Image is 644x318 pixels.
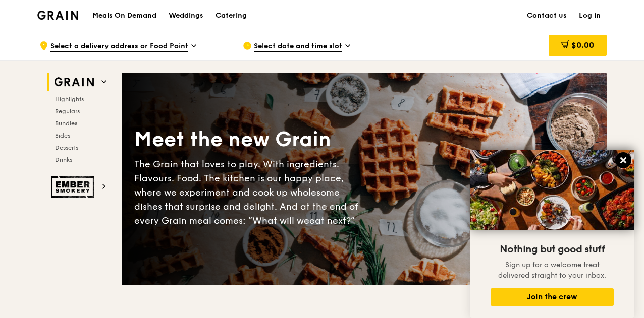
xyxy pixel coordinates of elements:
[216,1,247,31] div: Catering
[498,261,606,280] span: Sign up for a welcome treat delivered straight to your inbox.
[470,150,634,230] img: DSC07876-Edit02-Large.jpeg
[55,132,70,139] span: Sides
[51,176,97,198] img: Ember Smokery web logo
[209,1,253,31] a: Catering
[55,96,84,103] span: Highlights
[37,11,78,20] img: Grain
[163,1,209,31] a: Weddings
[491,288,614,306] button: Join the crew
[521,1,573,31] a: Contact us
[134,157,364,228] div: The Grain that loves to play. With ingredients. Flavours. Food. The kitchen is our happy place, w...
[55,156,72,163] span: Drinks
[309,215,355,226] span: eat next?”
[573,1,607,31] a: Log in
[134,126,364,153] div: Meet the new Grain
[55,120,77,127] span: Bundles
[50,41,188,52] span: Select a delivery address or Food Point
[169,1,203,31] div: Weddings
[571,40,594,50] span: $0.00
[55,108,80,115] span: Regulars
[254,41,342,52] span: Select date and time slot
[55,144,78,151] span: Desserts
[51,73,97,91] img: Grain web logo
[92,11,156,21] h1: Meals On Demand
[615,152,631,168] button: Close
[500,243,605,256] span: Nothing but good stuff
